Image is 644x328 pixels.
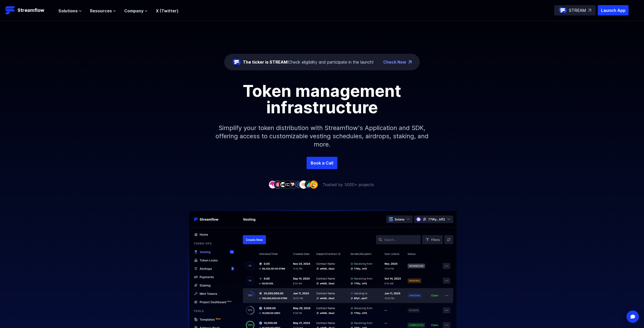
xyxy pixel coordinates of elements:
[294,180,302,188] img: company-6
[5,5,15,15] img: Streamflow Logo
[299,180,308,188] img: company-7
[279,180,287,188] img: company-3
[627,310,639,323] div: Open Intercom Messenger
[90,8,112,14] span: Resources
[124,8,148,14] button: Company
[58,8,78,14] span: Solutions
[598,5,629,15] button: Launch App
[588,9,591,12] img: top-right-arrow.svg
[289,180,297,188] img: company-5
[5,5,53,15] a: Streamflow
[211,116,433,157] p: Simplify your token distribution with Streamflow's Application and SDK, offering access to custom...
[408,61,412,64] img: top-right-arrow.png
[232,58,241,66] img: streamflow-logo-circle.png
[269,180,277,188] img: company-1
[323,182,374,188] p: Trusted by 5000+ projects
[274,180,282,188] img: company-2
[310,180,318,188] img: company-9
[90,8,116,14] button: Resources
[569,7,586,13] p: STREAM
[58,8,82,14] button: Solutions
[124,8,144,14] span: Company
[383,59,406,65] a: Check Now
[284,180,292,188] img: company-4
[243,59,288,65] span: The ticker is STREAM:
[206,83,438,116] h1: Token management infrastructure
[554,5,596,15] a: STREAM
[305,180,313,188] img: company-8
[559,6,567,14] img: streamflow-logo-circle.png
[243,59,373,65] div: Check eligibility and participate in the launch!
[156,8,178,13] a: X (Twitter)
[307,157,337,169] a: Book a Call
[17,7,44,14] p: Streamflow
